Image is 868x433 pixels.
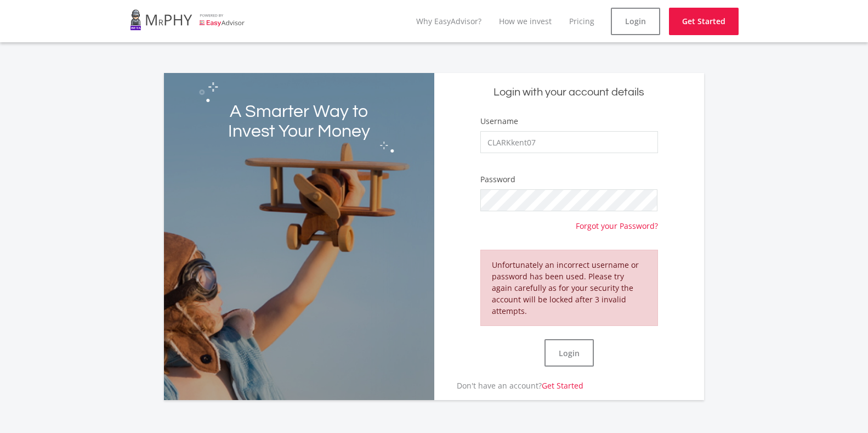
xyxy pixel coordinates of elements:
[611,8,660,35] a: Login
[669,8,739,35] a: Get Started
[569,16,594,26] a: Pricing
[480,250,658,326] div: Unfortunately an incorrect username or password has been used. Please try again carefully as for ...
[542,380,583,391] a: Get Started
[499,16,552,26] a: How we invest
[480,174,515,185] label: Password
[480,116,518,127] label: Username
[416,16,481,26] a: Why EasyAdvisor?
[544,339,594,367] button: Login
[434,380,583,391] p: Don't have an account?
[576,211,658,232] a: Forgot your Password?
[442,85,696,100] h5: Login with your account details
[218,102,380,142] h2: A Smarter Way to Invest Your Money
